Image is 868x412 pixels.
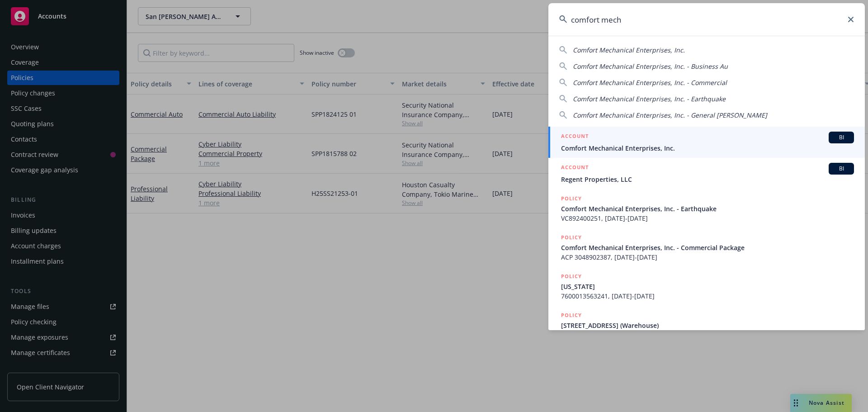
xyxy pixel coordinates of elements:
[561,311,582,320] h5: POLICY
[561,272,582,281] h5: POLICY
[548,158,865,189] a: ACCOUNTBIRegent Properties, LLC
[561,194,582,203] h5: POLICY
[573,111,767,119] span: Comfort Mechanical Enterprises, Inc. - General [PERSON_NAME]
[573,95,726,103] span: Comfort Mechanical Enterprises, Inc. - Earthquake
[548,306,865,345] a: POLICY[STREET_ADDRESS] (Warehouse)
[573,46,685,54] span: Comfort Mechanical Enterprises, Inc.
[548,127,865,158] a: ACCOUNTBIComfort Mechanical Enterprises, Inc.
[561,243,854,252] span: Comfort Mechanical Enterprises, Inc. - Commercial Package
[561,213,854,223] span: VC892400251, [DATE]-[DATE]
[561,204,854,213] span: Comfort Mechanical Enterprises, Inc. - Earthquake
[561,143,854,153] span: Comfort Mechanical Enterprises, Inc.
[548,228,865,267] a: POLICYComfort Mechanical Enterprises, Inc. - Commercial PackageACP 3048902387, [DATE]-[DATE]
[548,189,865,228] a: POLICYComfort Mechanical Enterprises, Inc. - EarthquakeVC892400251, [DATE]-[DATE]
[573,78,727,87] span: Comfort Mechanical Enterprises, Inc. - Commercial
[561,233,582,242] h5: POLICY
[561,252,854,262] span: ACP 3048902387, [DATE]-[DATE]
[832,133,850,142] span: BI
[548,3,865,36] input: Search...
[573,62,728,71] span: Comfort Mechanical Enterprises, Inc. - Business Au
[548,267,865,306] a: POLICY[US_STATE]7600013563241, [DATE]-[DATE]
[561,175,854,184] span: Regent Properties, LLC
[561,291,854,301] span: 7600013563241, [DATE]-[DATE]
[561,282,854,291] span: [US_STATE]
[561,132,589,142] h5: ACCOUNT
[561,321,854,330] span: [STREET_ADDRESS] (Warehouse)
[561,163,589,174] h5: ACCOUNT
[832,165,850,173] span: BI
